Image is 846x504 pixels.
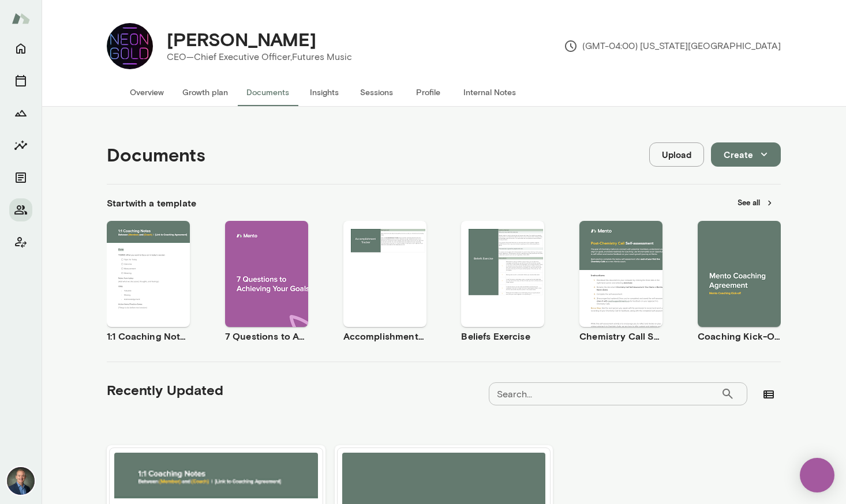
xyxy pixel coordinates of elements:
[649,142,704,167] button: Upload
[9,69,32,92] button: Sessions
[698,329,781,343] h6: Coaching Kick-Off | Coaching Agreement
[731,194,781,212] button: See all
[9,37,32,60] button: Home
[237,78,298,106] button: Documents
[298,78,350,106] button: Insights
[107,381,223,399] h5: Recently Updated
[9,166,32,189] button: Documents
[167,50,352,64] p: CEO—Chief Executive Officer, Futures Music
[107,144,205,166] h4: Documents
[350,78,402,106] button: Sessions
[579,329,662,343] h6: Chemistry Call Self-Assessment [Coaches only]
[402,78,454,106] button: Profile
[461,329,544,343] h6: Beliefs Exercise
[107,329,190,343] h6: 1:1 Coaching Notes
[343,329,426,343] h6: Accomplishment Tracker
[225,329,308,343] h6: 7 Questions to Achieving Your Goals
[167,28,316,50] h4: [PERSON_NAME]
[9,134,32,157] button: Insights
[9,231,32,254] button: Client app
[121,78,173,106] button: Overview
[173,78,237,106] button: Growth plan
[107,23,153,69] img: Derek Davies
[12,7,30,29] img: Mento
[454,78,525,106] button: Internal Notes
[9,198,32,221] button: Members
[711,142,781,167] button: Create
[7,467,35,495] img: Michael Alden
[107,196,196,210] h6: Start with a template
[9,101,32,125] button: Growth Plan
[564,39,781,53] p: (GMT-04:00) [US_STATE][GEOGRAPHIC_DATA]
